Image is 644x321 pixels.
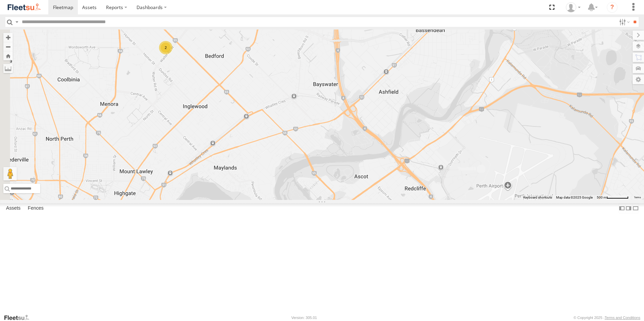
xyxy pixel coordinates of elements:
button: Zoom out [3,42,13,51]
label: Dock Summary Table to the Left [619,203,625,213]
label: Measure [3,64,13,73]
label: Fences [24,204,47,213]
label: Map Settings [633,75,644,84]
label: Dock Summary Table to the Right [625,203,632,213]
span: Map data ©2025 Google [556,196,593,199]
div: Wayne Betts [563,2,583,12]
button: Drag Pegman onto the map to open Street View [3,167,17,180]
label: Assets [3,204,24,213]
div: 2 [159,41,172,54]
label: Hide Summary Table [632,203,639,213]
span: 500 m [597,196,606,199]
button: Zoom in [3,33,13,42]
button: Zoom Home [3,51,13,60]
a: Terms and Conditions [605,316,640,320]
button: Keyboard shortcuts [523,195,552,200]
label: Search Query [14,17,19,27]
button: Map scale: 500 m per 62 pixels [595,195,631,200]
div: Version: 305.01 [291,316,317,320]
a: Terms [634,196,641,199]
i: ? [607,2,618,13]
label: Search Filter Options [616,17,631,27]
div: © Copyright 2025 - [574,316,640,320]
a: Visit our Website [4,314,35,321]
img: fleetsu-logo-horizontal.svg [7,3,42,12]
